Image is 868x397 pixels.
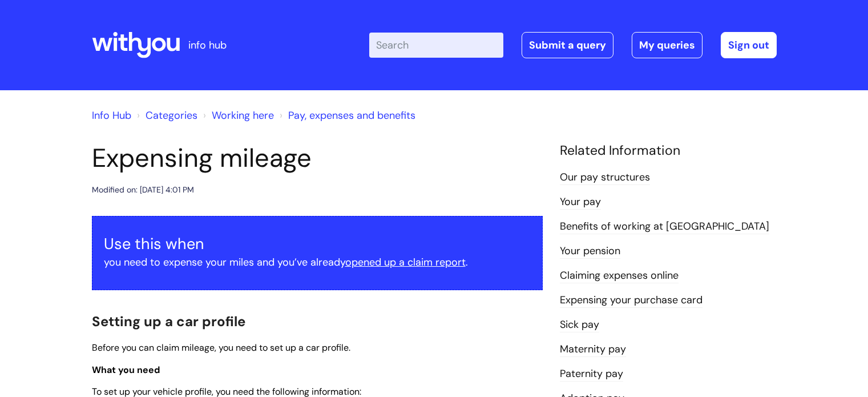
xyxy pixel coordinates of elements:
a: Expensing your purchase card [560,293,703,308]
li: Solution home [134,106,197,125]
li: Pay, expenses and benefits [277,106,415,125]
a: Pay, expenses and benefits [288,109,415,122]
h4: Related Information [560,143,777,159]
a: Your pay [560,195,601,210]
span: Setting up a car profile [92,312,245,330]
a: Info Hub [92,109,131,122]
a: Submit a query [522,32,613,58]
a: Categories [146,109,197,122]
a: Your pension [560,244,620,259]
a: Benefits of working at [GEOGRAPHIC_DATA] [560,219,769,234]
input: Search [369,33,503,58]
a: My queries [632,32,703,58]
span: What you need [92,364,160,376]
a: Claiming expenses online [560,268,679,283]
a: Paternity pay [560,367,623,382]
p: info hub [188,36,227,54]
div: | - [369,32,777,58]
a: opened up a claim report [345,255,466,269]
a: Working here [212,109,274,122]
a: Sign out [721,32,777,58]
li: Working here [200,106,274,125]
span: Before you can claim mileage, you need to set up a car profile. [92,342,350,354]
a: Our pay structures [560,170,650,185]
a: Maternity pay [560,342,626,357]
a: Sick pay [560,318,599,332]
h1: Expensing mileage [92,143,543,174]
h3: Use this when [104,235,531,253]
p: you need to expense your miles and you’ve already . [104,253,531,271]
div: Modified on: [DATE] 4:01 PM [92,183,194,197]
